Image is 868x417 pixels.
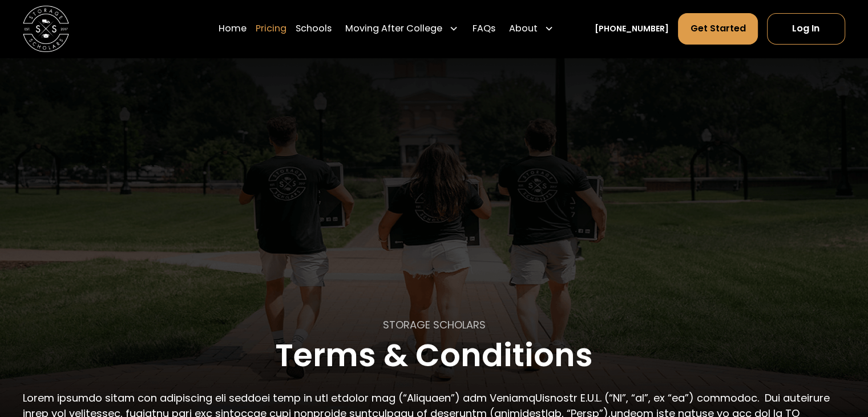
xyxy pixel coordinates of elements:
a: Log In [767,13,845,44]
a: [PHONE_NUMBER] [595,23,669,35]
a: Home [219,13,247,45]
div: Moving After College [345,22,442,35]
div: Moving After College [341,13,463,45]
div: About [509,22,538,35]
a: Pricing [256,13,286,45]
a: FAQs [472,13,495,45]
a: Get Started [678,13,757,44]
a: Schools [296,13,332,45]
p: STORAGE SCHOLARS [383,317,486,332]
h1: Terms & Conditions [275,338,593,373]
div: About [504,13,558,45]
img: Storage Scholars main logo [23,6,69,52]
